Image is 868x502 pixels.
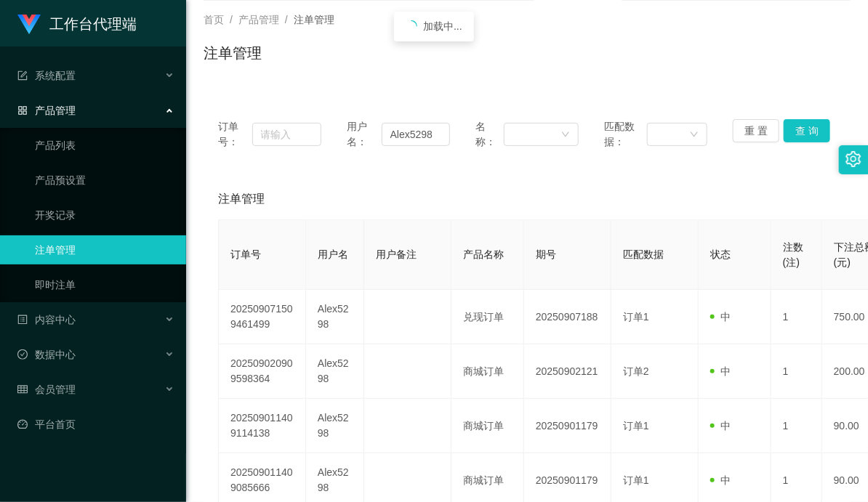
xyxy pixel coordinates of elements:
span: 中 [710,474,731,486]
td: Alex5298 [306,399,364,453]
span: 产品名称 [463,248,504,260]
td: 1 [771,399,822,453]
td: 202509020909598364 [219,344,306,399]
span: 期号 [536,248,556,260]
a: 注单管理 [35,235,174,264]
span: 产品管理 [17,105,76,116]
td: 202509011409114138 [219,399,306,453]
span: 订单2 [623,365,649,377]
span: 订单1 [623,474,649,486]
i: 图标: check-circle-o [17,349,28,360]
td: 商城订单 [451,344,524,399]
span: 注单管理 [218,190,265,208]
td: 20250901179 [524,399,611,453]
h1: 工作台代理端 [49,1,137,47]
span: 状态 [710,248,731,260]
i: 图标: table [17,384,28,394]
button: 查 询 [784,119,830,142]
h1: 注单管理 [204,42,262,64]
span: 产品管理 [238,14,279,25]
span: 数据中心 [17,349,76,360]
span: 名称： [475,119,504,150]
span: 中 [710,420,731,432]
a: 工作台代理端 [17,17,137,29]
span: / [230,14,233,25]
a: 产品预设置 [35,166,174,195]
i: 图标: profile [17,315,28,325]
span: 中 [710,311,731,323]
span: 会员管理 [17,384,76,395]
span: 订单号 [230,248,261,260]
td: 20250902121 [524,344,611,399]
span: 注数(注) [783,241,803,268]
img: logo.9652507e.png [17,15,41,35]
i: 图标: appstore-o [17,105,28,116]
span: 注单管理 [294,14,334,25]
span: 匹配数据： [604,119,647,150]
td: Alex5298 [306,344,364,399]
i: icon: loading [406,20,417,32]
span: 内容中心 [17,314,76,325]
span: 加载中... [423,20,462,32]
i: 图标: form [17,70,28,81]
span: 订单1 [623,420,649,432]
input: 请输入 [382,123,450,146]
span: 中 [710,365,731,377]
a: 图标: dashboard平台首页 [17,410,174,439]
span: 订单1 [623,311,649,323]
span: 用户名： [347,119,382,150]
span: 订单号： [218,119,252,150]
i: 图标: down [690,130,699,140]
i: 图标: down [561,130,570,140]
span: 系统配置 [17,70,76,81]
td: 202509071509461499 [219,290,306,344]
span: 用户名 [318,248,348,260]
td: Alex5298 [306,290,364,344]
span: 匹配数据 [623,248,664,260]
td: 1 [771,344,822,399]
td: 兑现订单 [451,290,524,344]
button: 重 置 [733,119,779,142]
a: 开奖记录 [35,201,174,230]
a: 产品列表 [35,131,174,160]
td: 20250907188 [524,290,611,344]
td: 商城订单 [451,399,524,453]
a: 即时注单 [35,270,174,299]
span: 首页 [204,14,224,25]
input: 请输入 [252,123,321,146]
span: 用户备注 [376,248,417,260]
i: 图标: setting [845,151,861,167]
span: / [285,14,288,25]
td: 1 [771,290,822,344]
